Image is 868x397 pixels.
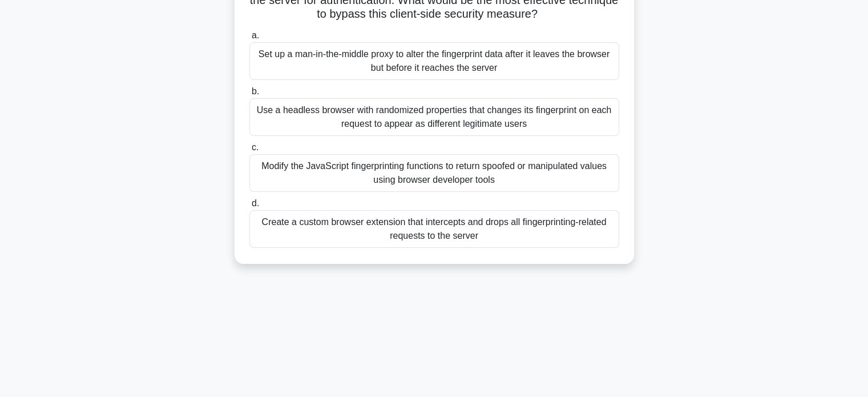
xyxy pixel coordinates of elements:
div: Modify the JavaScript fingerprinting functions to return spoofed or manipulated values using brow... [249,154,619,192]
span: c. [252,142,259,152]
span: d. [252,198,259,208]
span: b. [252,86,259,96]
span: a. [252,30,259,40]
div: Create a custom browser extension that intercepts and drops all fingerprinting-related requests t... [249,210,619,248]
div: Use a headless browser with randomized properties that changes its fingerprint on each request to... [249,98,619,136]
div: Set up a man-in-the-middle proxy to alter the fingerprint data after it leaves the browser but be... [249,42,619,80]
